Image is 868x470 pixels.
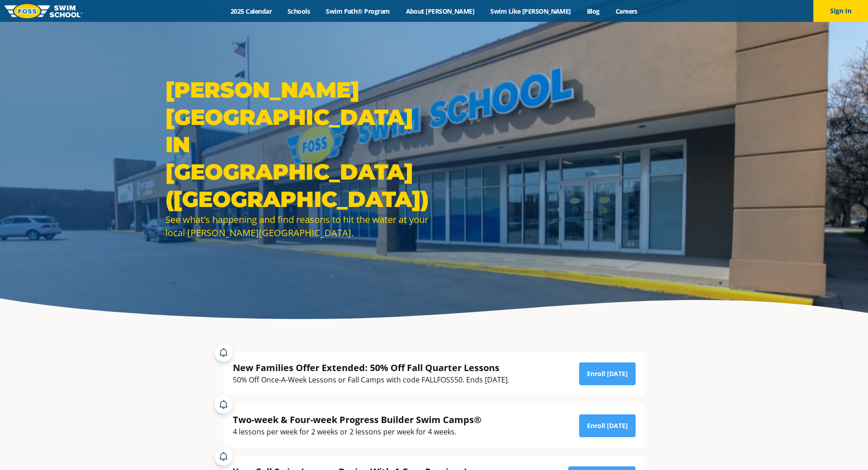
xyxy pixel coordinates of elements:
[280,7,318,15] a: Schools
[233,374,509,386] div: 50% Off Once-A-Week Lessons or Fall Camps with code FALLFOSS50. Ends [DATE].
[483,7,579,15] a: Swim Like [PERSON_NAME]
[233,426,482,438] div: 4 lessons per week for 2 weeks or 2 lessons per week for 4 weeks.
[579,414,636,437] a: Enroll [DATE]
[579,362,636,385] a: Enroll [DATE]
[398,7,483,15] a: About [PERSON_NAME]
[165,76,430,213] h1: [PERSON_NAME][GEOGRAPHIC_DATA] in [GEOGRAPHIC_DATA] ([GEOGRAPHIC_DATA])
[607,7,645,15] a: Careers
[318,7,398,15] a: Swim Path® Program
[579,7,607,15] a: Blog
[233,362,509,374] div: New Families Offer Extended: 50% Off Fall Quarter Lessons
[165,213,430,239] div: See what's happening and find reasons to hit the water at your local [PERSON_NAME][GEOGRAPHIC_DATA].
[223,7,280,15] a: 2025 Calendar
[5,4,82,18] img: FOSS Swim School Logo
[233,413,482,426] div: Two-week & Four-week Progress Builder Swim Camps®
